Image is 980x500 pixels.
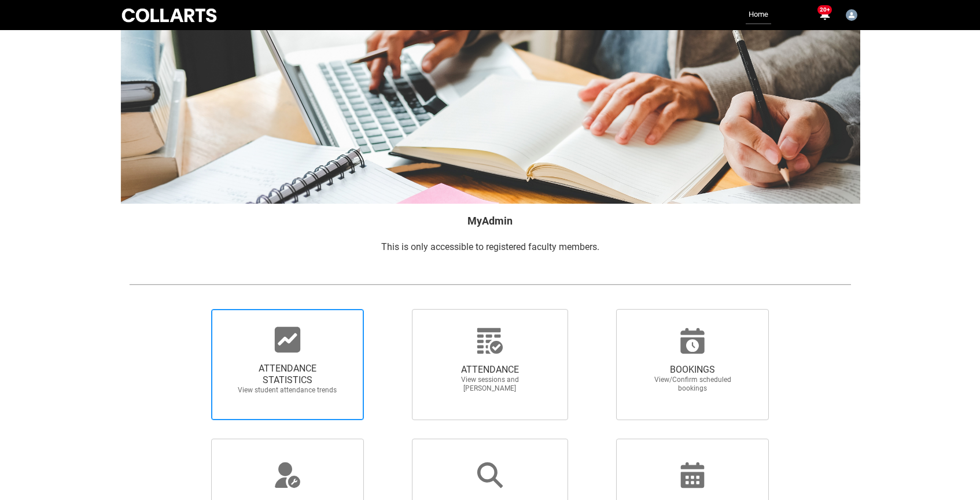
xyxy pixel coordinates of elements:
[129,278,851,291] img: REDU_GREY_LINE
[843,5,860,23] button: User Profile Deborah.Pratt
[237,386,338,395] span: View student attendance trends
[746,6,771,24] a: Home
[642,364,743,376] span: BOOKINGS
[381,241,599,252] span: This is only accessible to registered faculty members.
[129,213,851,229] h2: MyAdmin
[817,8,831,22] button: 20+
[439,364,541,376] span: ATTENDANCE
[817,5,832,14] span: 20+
[439,376,541,393] span: View sessions and [PERSON_NAME]
[237,363,338,386] span: ATTENDANCE STATISTICS
[846,9,857,21] img: Deborah.Pratt
[642,376,743,393] span: View/Confirm scheduled bookings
